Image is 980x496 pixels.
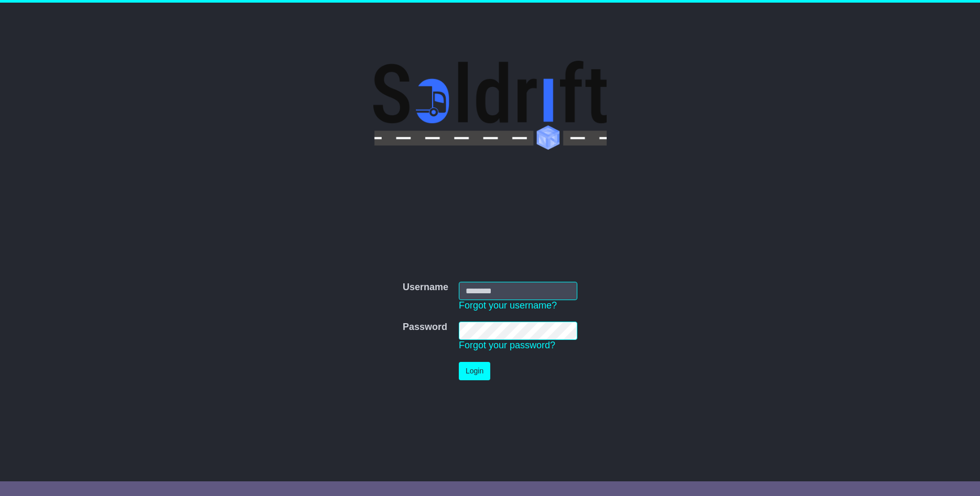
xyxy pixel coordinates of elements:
button: Login [459,362,490,380]
label: Username [403,282,448,293]
img: Soldrift Pty Ltd [373,61,607,150]
a: Forgot your username? [459,300,557,311]
a: Forgot your password? [459,340,555,350]
label: Password [403,322,447,333]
